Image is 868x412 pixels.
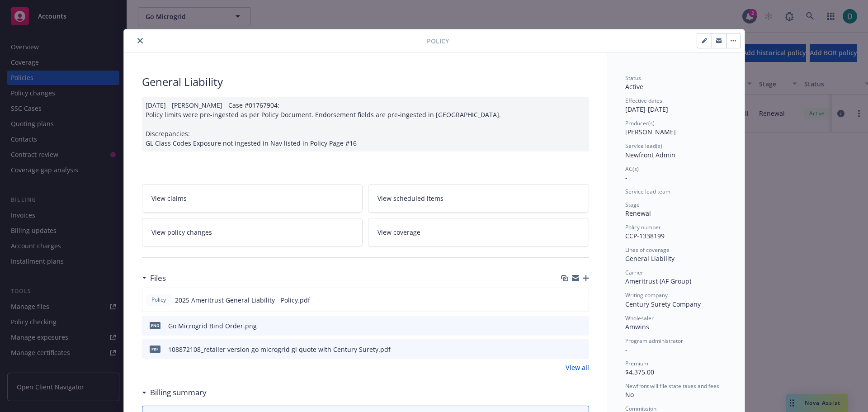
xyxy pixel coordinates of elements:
a: View scheduled items [368,184,589,213]
button: preview file [577,321,585,331]
span: png [150,322,160,329]
div: [DATE] - [DATE] [625,97,726,114]
span: Newfront will file state taxes and fees [625,382,719,390]
span: Program administrator [625,337,683,345]
div: General Liability [142,74,589,90]
div: Billing summary [142,387,207,398]
span: Writing company [625,291,668,299]
span: View coverage [377,227,420,237]
span: No [625,390,634,399]
span: AC(s) [625,165,639,173]
div: [DATE] - [PERSON_NAME] - Case #01767904: Policy limits were pre-ingested as per Policy Document. ... [142,97,589,152]
span: Newfront Admin [625,151,675,159]
span: - [625,173,627,182]
span: Lines of coverage [625,246,670,254]
span: Renewal [625,209,651,218]
span: 2025 Ameritrust General Liability - Policy.pdf [175,295,310,305]
button: download file [563,321,570,331]
span: - [625,345,627,354]
button: download file [563,345,570,354]
span: Stage [625,201,640,208]
h3: Files [150,272,166,284]
h3: Billing summary [150,387,207,398]
span: Wholesaler [625,314,654,322]
span: Service lead team [625,188,670,195]
a: View coverage [368,218,589,246]
div: General Liability [625,254,726,263]
button: preview file [577,345,585,354]
span: [PERSON_NAME] [625,128,676,136]
div: Go Microgrid Bind Order.png [168,321,257,331]
span: Amwins [625,322,649,331]
button: preview file [577,295,585,305]
span: pdf [150,346,160,352]
span: Active [625,82,643,91]
span: Premium [625,360,648,367]
span: View policy changes [151,227,212,237]
button: download file [562,295,570,305]
span: Century Surety Company [625,300,701,308]
span: Producer(s) [625,119,655,127]
span: View scheduled items [377,194,443,203]
a: View all [566,363,589,372]
span: $4,375.00 [625,368,654,376]
span: Status [625,74,641,82]
div: 108872108_retailer version go microgrid gl quote with Century Surety.pdf [168,345,391,354]
a: View claims [142,184,363,213]
span: Service lead(s) [625,142,662,150]
span: Policy [427,36,449,46]
div: Files [142,272,166,284]
span: Carrier [625,269,643,276]
span: Effective dates [625,97,662,104]
button: close [135,35,146,46]
span: Policy number [625,223,661,231]
span: Policy [150,296,168,304]
a: View policy changes [142,218,363,246]
span: View claims [151,194,187,203]
span: Ameritrust (AF Group) [625,277,691,285]
span: CCP-1338199 [625,232,665,240]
